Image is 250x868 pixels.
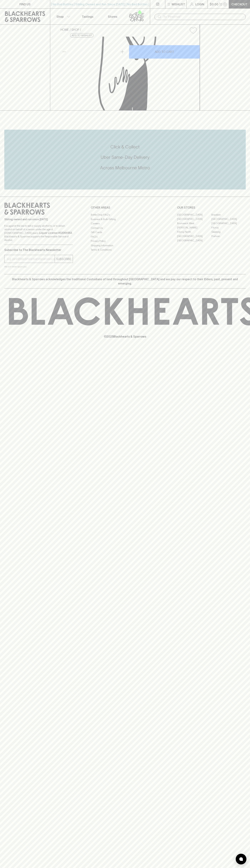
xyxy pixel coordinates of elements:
[177,225,211,230] a: [PERSON_NAME]
[4,218,73,221] p: Sibling owned and run since [DATE]
[56,257,71,261] p: SUBSCRIBE
[239,857,243,861] img: bubble-icon
[211,221,246,225] a: [GEOGRAPHIC_DATA]
[177,230,211,234] a: Fitzroy North
[91,248,159,252] a: Terms & Conditions
[177,234,211,238] a: [GEOGRAPHIC_DATA]
[91,243,159,248] a: Shipping Information
[4,224,73,242] p: It is against the law to sell or supply alcohol to, or to obtain alcohol on behalf of a person un...
[61,28,69,31] a: HOME
[4,265,73,268] p: We will never spam you
[7,256,55,262] input: e.g. jane@blackheartsandsparrows.com.au
[91,221,159,226] a: Careers
[177,205,246,210] p: OUR STORES
[211,225,246,230] a: Fitzroy
[70,33,93,38] button: Add to wishlist
[100,9,125,24] a: Stores
[195,2,204,6] p: Login
[4,248,73,252] p: Subscribe to The Blackhearts Newsletter
[58,37,200,110] img: Two Bays Session Ale Mid Strength 375ml can
[7,277,243,286] p: Blackhearts & Sparrows acknowledges the traditional Custodians of land throughout [GEOGRAPHIC_DAT...
[211,213,246,217] a: Braddon
[224,3,226,5] p: 0
[177,213,211,217] a: [GEOGRAPHIC_DATA]
[188,26,198,35] button: Add to wishlist
[91,230,159,235] a: Gift Cards
[71,28,79,31] a: SHOP
[91,226,159,230] a: Contact Us
[4,144,246,150] h5: Click & Collect
[91,205,159,210] p: OTHER AREAS
[91,239,159,243] a: Privacy Policy
[4,130,246,189] div: Call to action block
[129,45,200,59] button: ADD TO CART
[211,230,246,234] a: Geelong
[211,234,246,238] a: Prahran
[210,2,218,6] p: $0.00
[177,221,211,225] a: Brunswick West
[82,14,93,19] p: Tastings
[155,50,174,54] p: ADD TO CART
[55,255,73,263] button: SUBSCRIBE
[177,238,211,243] a: [GEOGRAPHIC_DATA]
[108,14,117,19] p: Stores
[231,2,247,6] p: Checkout
[19,2,31,6] p: FIND US
[39,231,72,234] strong: Liquor License #32064953
[91,213,159,217] a: Bottle Drop FAQ's
[91,217,159,221] a: Business & Bulk Gifting
[75,9,100,24] a: Tastings
[4,154,246,160] h5: Uber Same-Day Delivery
[91,235,159,239] a: FAQ's
[4,165,246,171] h5: Across Melbourne Metro
[163,14,243,20] input: Try "Pinot noir"
[177,217,211,221] a: [GEOGRAPHIC_DATA]
[50,9,75,24] button: Shop
[211,217,246,221] a: [GEOGRAPHIC_DATA]
[172,2,185,6] p: Wishlist
[56,14,64,19] p: Shop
